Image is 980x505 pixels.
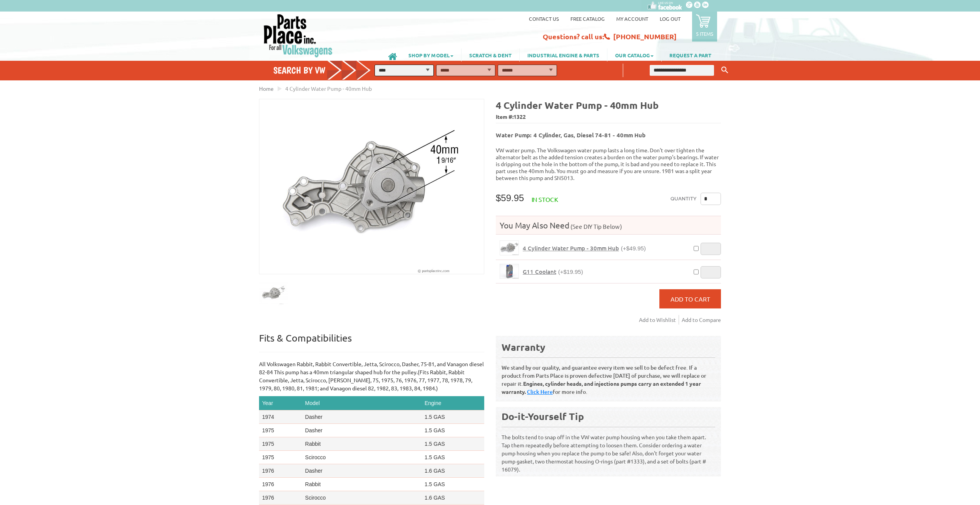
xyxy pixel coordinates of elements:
a: G11 Coolant(+$19.95) [523,268,583,275]
img: 4 Cylinder Water Pump - 30mm Hub [500,241,518,255]
span: (+$19.95) [558,268,583,275]
span: Add to Cart [671,295,710,303]
a: Log out [660,15,681,22]
p: The bolts tend to snap off in the VW water pump housing when you take them apart. Tap them repeat... [502,427,715,473]
h4: Search by VW [273,65,379,76]
span: $59.95 [496,193,524,203]
td: 1.5 GAS [421,451,484,464]
a: My Account [616,15,648,22]
p: We stand by our quality, and guarantee every item we sell to be defect free. If a product from Pa... [502,357,715,396]
td: Rabbit [302,437,421,451]
a: Free Catalog [570,15,605,22]
b: Do-it-Yourself Tip [502,410,584,422]
a: Add to Wishlist [639,315,679,325]
td: 1976 [259,464,302,478]
td: 1976 [259,491,302,505]
a: G11 Coolant [500,264,519,279]
span: (+$49.95) [621,245,646,252]
p: 5 items [696,30,713,37]
th: Year [259,396,302,410]
td: Scirocco [302,451,421,464]
span: 4 Cylinder Water Pump - 30mm Hub [523,244,619,252]
td: Scirocco [302,491,421,505]
span: 1322 [513,113,526,120]
a: SHOP BY MODEL [401,48,461,62]
td: 1974 [259,410,302,424]
a: 4 Cylinder Water Pump - 30mm Hub [500,240,519,255]
b: Water Pump: 4 Cylinder, Gas, Diesel 74-81 - 40mm Hub [496,131,646,139]
button: Keyword Search [719,64,731,77]
span: In stock [532,195,558,203]
img: 4 Cylinder Water Pump - 40mm Hub [259,99,484,274]
img: G11 Coolant [500,264,518,278]
p: All Volkswagen Rabbit, Rabbit Convertible, Jetta, Scirocco, Dasher, 75-81, and Vanagon diesel 82-... [259,360,484,392]
a: Contact us [529,15,559,22]
td: Dasher [302,424,421,437]
a: Add to Compare [682,315,721,325]
b: Engines, cylinder heads, and injections pumps carry an extended 1 year warranty. [502,380,701,395]
p: Fits & Compatibilities [259,332,484,352]
td: 1.5 GAS [421,410,484,424]
label: Quantity [671,193,697,205]
td: 1975 [259,437,302,451]
span: (See DIY Tip Below) [569,223,622,230]
b: 4 Cylinder Water Pump - 40mm Hub [496,99,659,111]
img: Parts Place Inc! [263,13,333,58]
td: 1.5 GAS [421,424,484,437]
div: Warranty [502,341,715,353]
a: Home [259,85,274,92]
td: Dasher [302,464,421,478]
a: REQUEST A PART [662,48,719,62]
a: INDUSTRIAL ENGINE & PARTS [520,48,607,62]
td: 1.6 GAS [421,491,484,505]
h4: You May Also Need [496,220,721,230]
td: 1975 [259,424,302,437]
span: G11 Coolant [523,268,556,275]
th: Engine [421,396,484,410]
a: Click Here [527,388,553,395]
a: 5 items [692,12,717,42]
a: 4 Cylinder Water Pump - 30mm Hub(+$49.95) [523,245,646,252]
td: 1.6 GAS [421,464,484,478]
img: 4 Cylinder Water Pump - 40mm Hub [259,278,288,307]
span: 4 Cylinder Water Pump - 40mm Hub [285,85,372,92]
p: VW water pump. The Volkswagen water pump lasts a long time. Don't over tighten the alternator bel... [496,147,721,181]
td: 1975 [259,451,302,464]
a: SCRATCH & DENT [462,48,519,62]
th: Model [302,396,421,410]
td: Dasher [302,410,421,424]
span: Item #: [496,112,721,123]
button: Add to Cart [659,289,721,308]
a: OUR CATALOG [607,48,661,62]
td: 1.5 GAS [421,478,484,491]
td: 1976 [259,478,302,491]
td: 1.5 GAS [421,437,484,451]
td: Rabbit [302,478,421,491]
